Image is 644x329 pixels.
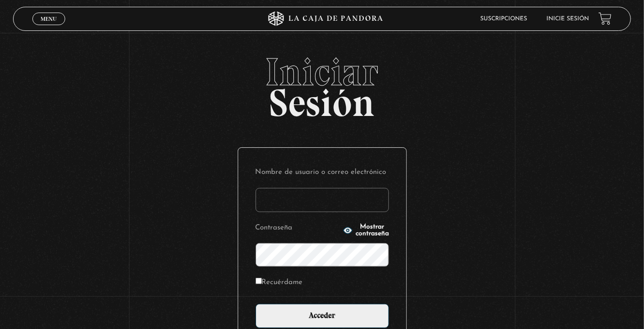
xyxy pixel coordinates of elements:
[41,16,57,22] span: Menu
[480,16,527,22] a: Suscripciones
[343,224,389,237] button: Mostrar contraseña
[546,16,589,22] a: Inicie sesión
[13,53,631,114] h2: Sesión
[37,24,60,30] span: Cerrar
[256,165,389,180] label: Nombre de usuario o correo electrónico
[256,278,262,284] input: Recuérdame
[599,12,612,25] a: View your shopping cart
[256,275,303,290] label: Recuérdame
[256,221,341,236] label: Contraseña
[256,304,389,328] input: Acceder
[356,224,389,237] span: Mostrar contraseña
[13,53,631,91] span: Iniciar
